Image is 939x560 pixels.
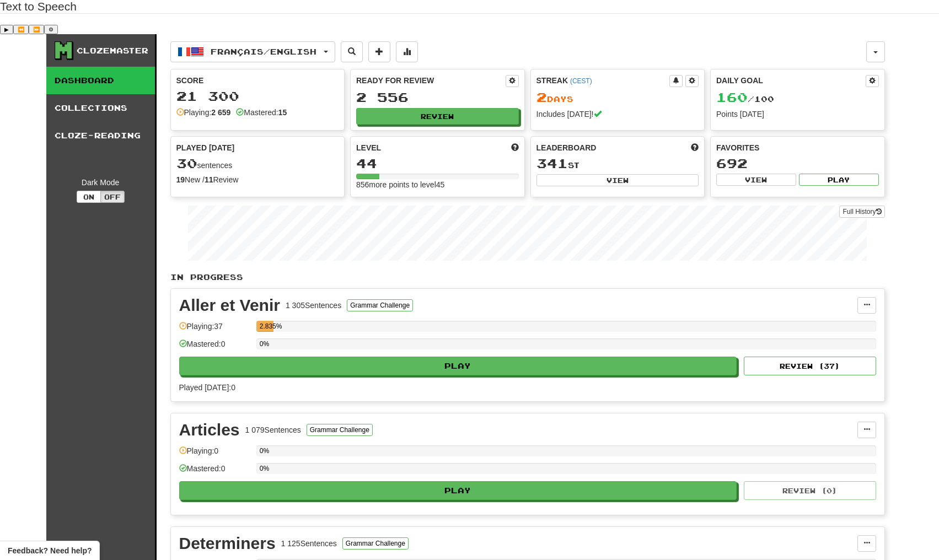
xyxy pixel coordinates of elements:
div: Determiners [179,535,276,552]
button: Grammar Challenge [342,537,409,550]
p: In Progress [170,272,885,283]
button: On [77,191,101,203]
div: Streak [536,75,670,86]
a: Cloze-Reading [46,122,155,149]
div: Favorites [716,142,879,153]
div: 1 125 Sentences [281,538,337,549]
button: Search sentences [341,41,363,62]
div: 44 [356,157,519,170]
div: 21 300 [176,89,339,103]
div: Playing: [176,107,231,118]
span: Leaderboard [536,142,597,153]
a: Dashboard [46,67,155,94]
a: Collections [46,94,155,122]
div: sentences [176,157,339,171]
span: 2 [536,89,547,105]
span: Open feedback widget [8,545,92,556]
div: Mastered: [236,107,287,118]
div: Articles [179,422,240,438]
strong: 19 [176,175,185,184]
span: Played [DATE] [176,142,235,153]
span: / 100 [716,94,774,104]
strong: 2 659 [211,108,230,117]
div: 692 [716,157,879,170]
button: Previous [13,25,29,34]
span: 30 [176,155,197,171]
button: Review [356,108,519,125]
button: Review (0) [744,481,876,500]
span: This week in points, UTC [691,142,699,153]
div: Points [DATE] [716,109,879,120]
div: Playing: 0 [179,445,251,464]
div: Mastered: 0 [179,338,251,357]
div: Aller et Venir [179,297,280,314]
a: (CEST) [570,77,592,85]
div: Mastered: 0 [179,463,251,481]
button: Forward [29,25,44,34]
button: Grammar Challenge [347,299,413,311]
div: 2.835% [260,321,274,332]
div: 2 556 [356,90,519,104]
span: Level [356,142,381,153]
div: 1 079 Sentences [245,424,301,435]
div: New / Review [176,174,339,185]
button: View [536,174,699,186]
div: Daily Goal [716,75,866,87]
strong: 11 [205,175,213,184]
button: Add sentence to collection [368,41,390,62]
div: Clozemaster [77,45,148,56]
button: Grammar Challenge [307,424,373,436]
div: 856 more points to level 45 [356,179,519,190]
div: st [536,157,699,171]
div: Score [176,75,339,86]
button: Play [179,481,737,500]
span: 160 [716,89,748,105]
div: 1 305 Sentences [286,300,341,311]
button: View [716,174,796,186]
button: Off [100,191,125,203]
div: Day s [536,90,699,105]
button: Français/English [170,41,335,62]
strong: 15 [278,108,287,117]
span: Français / English [211,47,316,56]
span: Score more points to level up [511,142,519,153]
div: Includes [DATE]! [536,109,699,120]
span: Played [DATE]: 0 [179,383,235,392]
button: Play [799,174,879,186]
button: Play [179,357,737,375]
div: Playing: 37 [179,321,251,339]
div: Ready for Review [356,75,506,86]
button: Settings [44,25,58,34]
span: 341 [536,155,568,171]
a: Full History [839,206,884,218]
div: Dark Mode [55,177,147,188]
button: More stats [396,41,418,62]
button: Review (37) [744,357,876,375]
